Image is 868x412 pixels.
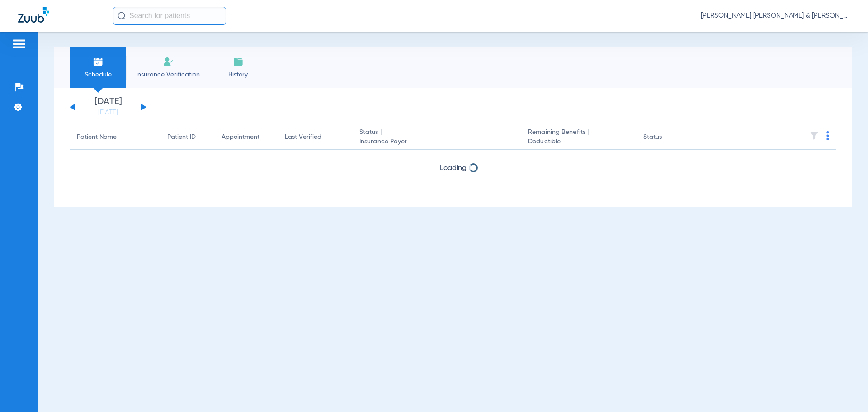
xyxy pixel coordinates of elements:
[167,133,196,142] div: Patient ID
[133,70,203,79] span: Insurance Verification
[217,70,259,79] span: History
[440,165,467,172] span: Loading
[118,12,126,20] img: Search Icon
[359,137,514,147] span: Insurance Payer
[81,108,135,117] a: [DATE]
[521,125,636,150] th: Remaining Benefits |
[113,7,226,25] input: Search for patients
[810,131,819,140] img: filter.svg
[352,125,521,150] th: Status |
[167,133,207,142] div: Patient ID
[233,57,244,67] img: History
[701,11,850,20] span: [PERSON_NAME] [PERSON_NAME] & [PERSON_NAME]
[81,97,135,117] li: [DATE]
[222,133,270,142] div: Appointment
[285,133,345,142] div: Last Verified
[76,70,119,79] span: Schedule
[528,137,628,147] span: Deductible
[826,131,829,140] img: group-dot-blue.svg
[285,133,321,142] div: Last Verified
[18,7,49,23] img: Zuub Logo
[12,38,26,49] img: hamburger-icon
[222,133,259,142] div: Appointment
[636,125,697,150] th: Status
[93,57,104,67] img: Schedule
[77,133,153,142] div: Patient Name
[77,133,117,142] div: Patient Name
[163,57,174,67] img: Manual Insurance Verification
